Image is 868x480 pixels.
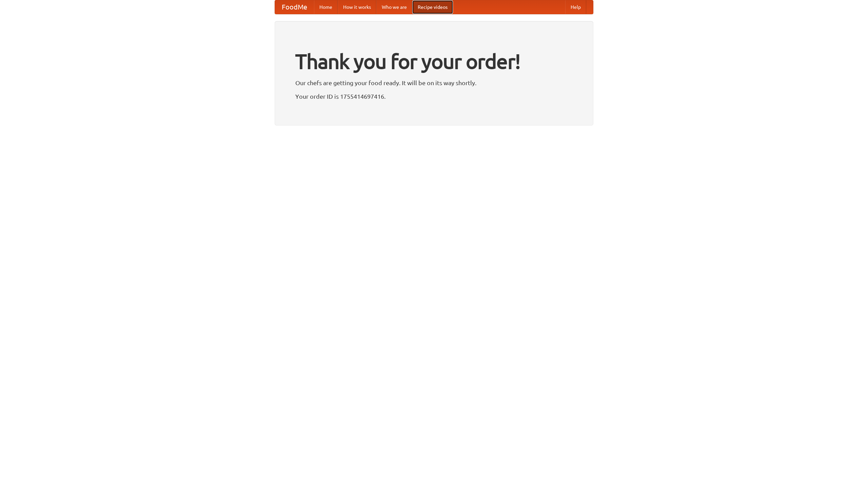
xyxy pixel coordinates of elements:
a: FoodMe [275,0,314,14]
a: Help [565,0,586,14]
a: Recipe videos [412,0,453,14]
a: Who we are [376,0,412,14]
a: Home [314,0,338,14]
p: Our chefs are getting your food ready. It will be on its way shortly. [295,78,573,88]
a: How it works [338,0,376,14]
h1: Thank you for your order! [295,45,573,78]
p: Your order ID is 1755414697416. [295,91,573,101]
